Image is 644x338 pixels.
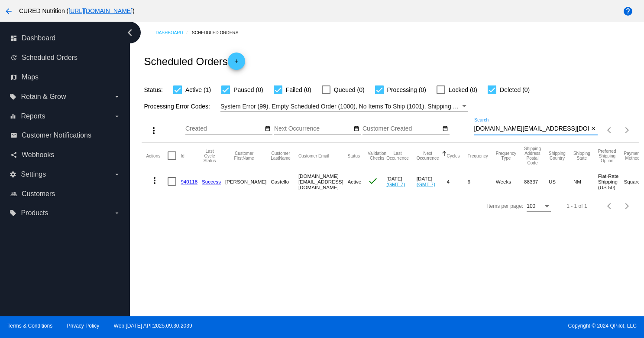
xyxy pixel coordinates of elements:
mat-icon: help [623,6,633,16]
span: Active [348,179,362,184]
mat-cell: 88337 [524,169,549,194]
button: Change sorting for ShippingState [573,151,590,161]
i: local_offer [10,210,16,217]
a: dashboard Dashboard [10,31,120,45]
span: Active (1) [185,85,211,95]
mat-icon: date_range [353,125,359,132]
button: Next page [618,121,636,139]
i: arrow_drop_down [113,93,120,100]
i: map [10,74,17,81]
span: Maps [22,73,39,81]
mat-header-cell: Validation Checks [368,143,386,169]
a: (GMT-7) [386,181,405,187]
span: Queued (0) [334,85,365,95]
mat-icon: close [590,125,596,132]
span: Settings [21,171,46,178]
span: CURED Nutrition ( ) [19,7,135,14]
button: Change sorting for ShippingCountry [549,151,566,161]
a: map Maps [10,70,120,84]
span: Processing Error Codes: [144,103,210,110]
mat-icon: date_range [442,125,448,132]
mat-cell: 6 [468,169,496,194]
a: update Scheduled Orders [10,51,120,65]
mat-cell: Flat-Rate Shipping (US 50) [598,169,624,194]
a: (GMT-7) [417,181,435,187]
a: Success [202,179,221,184]
a: [URL][DOMAIN_NAME] [68,7,133,14]
mat-cell: [DATE] [417,169,447,194]
button: Change sorting for ShippingPostcode [524,146,541,165]
i: people_outline [10,190,17,197]
mat-select: Items per page: [527,203,551,210]
mat-cell: Weeks [496,169,524,194]
mat-cell: [DOMAIN_NAME][EMAIL_ADDRESS][DOMAIN_NAME] [298,169,348,194]
a: 940118 [181,179,197,184]
span: Reports [21,112,45,120]
mat-cell: Castello [271,169,298,194]
span: Customers [22,190,55,198]
span: Scheduled Orders [22,54,78,62]
i: share [10,151,17,158]
span: Failed (0) [286,85,311,95]
span: Copyright © 2024 QPilot, LLC [330,323,637,329]
mat-cell: 4 [447,169,468,194]
i: update [10,54,17,61]
button: Change sorting for Frequency [468,153,488,158]
a: email Customer Notifications [10,128,120,142]
mat-icon: date_range [265,125,271,132]
div: Items per page: [487,203,523,209]
span: Status: [144,86,163,93]
span: Dashboard [22,34,55,42]
span: Paused (0) [233,85,263,95]
button: Change sorting for Status [348,153,360,158]
mat-cell: US [549,169,573,194]
i: arrow_drop_down [113,171,120,178]
button: Clear [589,125,598,134]
mat-icon: add [231,58,242,69]
mat-cell: [PERSON_NAME] [225,169,271,194]
a: share Webhooks [10,148,120,162]
i: arrow_drop_down [113,210,120,217]
span: Deleted (0) [500,85,530,95]
mat-cell: [DATE] [386,169,417,194]
a: Terms & Conditions [7,323,52,329]
a: Web:[DATE] API:2025.09.30.2039 [114,323,192,329]
i: dashboard [10,35,17,42]
div: 1 - 1 of 1 [566,203,587,209]
a: Scheduled Orders [192,26,246,39]
span: Webhooks [22,151,54,159]
span: Retain & Grow [21,93,66,101]
mat-cell: NM [573,169,598,194]
i: arrow_drop_down [113,113,120,120]
button: Change sorting for NextOccurrenceUtc [417,151,439,161]
button: Change sorting for LastOccurrenceUtc [386,151,409,161]
button: Change sorting for Cycles [447,153,460,158]
h2: Scheduled Orders [144,53,245,70]
button: Change sorting for LastProcessingCycleId [202,149,217,163]
input: Customer Created [362,125,440,132]
input: Next Occurrence [274,125,352,132]
a: Privacy Policy [67,323,100,329]
span: Processing (0) [387,85,426,95]
span: Locked (0) [449,85,477,95]
input: Search [474,125,589,132]
span: Customer Notifications [22,131,91,139]
button: Change sorting for CustomerEmail [298,153,329,158]
i: email [10,132,17,139]
mat-icon: more_vert [149,125,159,136]
span: Products [21,209,48,217]
button: Next page [618,197,636,215]
button: Change sorting for CustomerFirstName [225,151,263,161]
button: Change sorting for PreferredShippingOption [598,149,616,163]
button: Change sorting for FrequencyType [496,151,516,161]
input: Created [185,125,263,132]
button: Previous page [601,121,618,139]
mat-icon: check [368,176,378,186]
i: equalizer [10,113,16,120]
mat-icon: arrow_back [3,6,14,16]
mat-icon: more_vert [149,175,160,186]
button: Change sorting for CustomerLastName [271,151,291,161]
i: settings [10,171,16,178]
i: chevron_left [123,26,137,39]
button: Change sorting for PaymentMethod.Type [624,151,641,161]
